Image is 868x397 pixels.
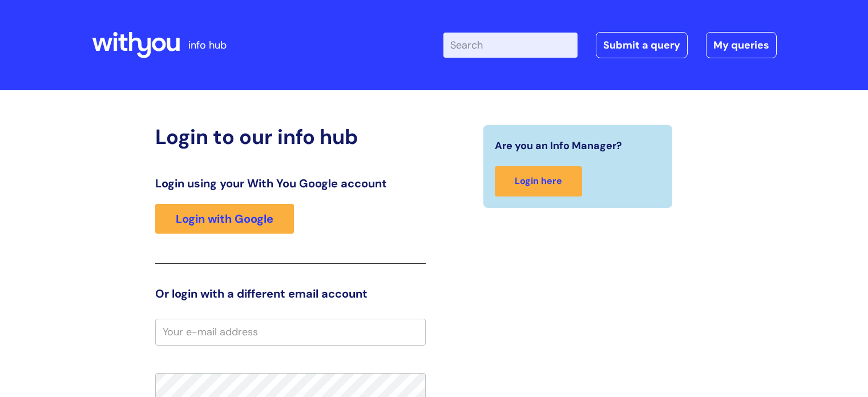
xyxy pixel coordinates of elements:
[495,166,582,197] a: Login here
[155,177,426,190] h3: Login using your With You Google account
[596,32,688,58] a: Submit a query
[155,319,426,345] input: Your e-mail address
[188,36,227,54] p: info hub
[706,32,777,58] a: My queries
[495,137,622,155] span: Are you an Info Manager?
[155,287,426,300] h3: Or login with a different email account
[155,204,294,234] a: Login with Google
[155,125,426,149] h2: Login to our info hub
[443,33,578,58] input: Search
